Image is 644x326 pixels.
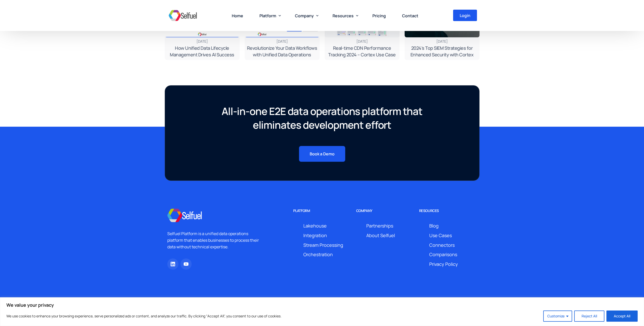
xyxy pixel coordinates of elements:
span: Blog [429,222,439,230]
a: Integration [303,232,327,238]
span: Company [295,13,314,19]
a: Connectors [429,242,455,248]
span: Real-time CDN Performance Tracking 2024 – Cortex Use Case [328,45,396,58]
h2: All-in-one E2E data operations platform that eliminates development effort [203,104,441,132]
span: Platform [259,13,276,19]
a: Book a Demo [299,146,345,162]
span: Resources [333,13,354,19]
span: Connectors [429,241,455,249]
span: Home [232,13,243,19]
a: Real-time CDN Performance Tracking 2024 – Cortex Use Case [327,44,398,58]
h6: Platform [293,209,310,213]
span: Integration [303,232,327,239]
span: Stream Processing [303,241,343,249]
iframe: Chat Widget [559,271,644,326]
a: Privacy Policy [429,261,458,267]
a: Login [453,10,477,21]
span: Lakehouse [303,222,327,230]
span: Login [460,13,470,18]
span: Pricing [372,13,386,19]
div: [DATE] [356,38,368,44]
a: Partnerships [366,223,393,229]
span: Orchestration [303,251,333,258]
button: Customize [543,311,572,322]
span: Partnerships [366,222,393,230]
a: Revolutionize Your Data Workflows with Unified Data Operations [247,44,318,58]
a: Blog [429,223,439,229]
p: Selfuel Platform is a unified data operations platform that enables businesses to process their d... [167,230,261,250]
span: Book a Demo [310,152,335,156]
p: We use cookies to enhance your browsing experience, serve personalized ads or content, and analyz... [6,313,282,319]
a: Stream Processing [303,242,343,248]
a: Orchestration [303,251,333,257]
span: Use Cases [429,232,452,239]
a: Use Cases [429,232,452,238]
div: [DATE] [436,38,448,44]
a: About Selfuel [366,232,395,238]
a: Lakehouse [303,223,327,229]
p: We value your privacy [6,302,638,308]
h6: Resources [419,209,439,213]
span: About Selfuel [366,232,395,239]
a: 2024’s Top SIEM Strategies for Enhanced Security with Cortex [407,44,477,58]
div: [DATE] [276,38,288,44]
span: How Unified Data Lifecycle Management Drives AI Success [170,45,234,58]
div: [DATE] [196,38,208,44]
span: 2024’s Top SIEM Strategies for Enhanced Security with Cortex [410,45,474,58]
span: Privacy Policy [429,260,458,268]
span: Revolutionize Your Data Workflows with Unified Data Operations [247,45,317,58]
a: How Unified Data Lifecycle Management Drives AI Success [167,44,238,58]
span: Comparisons [429,251,457,258]
div: Sohbet Aracı [559,271,644,326]
h6: company [356,209,372,213]
a: Comparisons [429,251,457,257]
span: Contact [402,13,418,19]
